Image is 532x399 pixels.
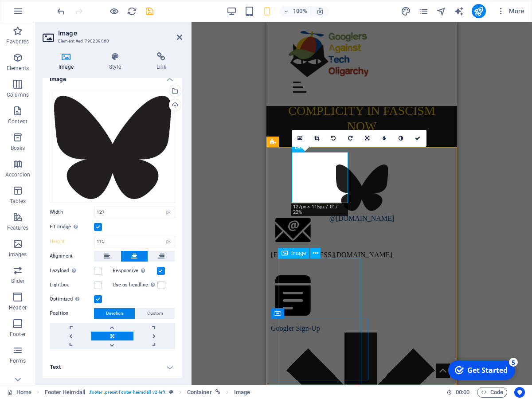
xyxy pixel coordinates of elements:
a: Rotate right 90° [342,130,359,147]
span: More [497,7,524,16]
span: . footer .preset-footer-heimdall-v2-left [89,387,166,398]
button: design [401,6,411,16]
a: Blur [376,130,393,147]
h4: Image [43,52,93,71]
p: Header [9,304,27,311]
span: Direction [106,308,123,319]
button: pages [419,6,429,16]
span: 00 00 [456,387,469,398]
button: Code [477,387,507,398]
a: Greyscale [393,130,410,147]
span: Click to select. Double-click to edit [187,387,212,398]
a: Crop mode [309,130,325,147]
label: Width [50,210,94,215]
i: Design (Ctrl+Alt+Y) [401,6,411,16]
span: Code [481,387,503,398]
button: Usercentrics [514,387,525,398]
label: Position [50,308,94,319]
nav: breadcrumb [45,387,250,398]
span: Custom [147,308,163,319]
button: undo [55,6,66,16]
label: Height [50,239,94,244]
p: Features [7,224,28,231]
button: save [144,6,155,16]
p: Favorites [6,38,29,45]
span: Click to select. Double-click to edit [45,387,85,398]
a: Select files from the file manager, stock photos, or upload file(s) [292,130,309,147]
h3: Element #ed-790239060 [58,37,164,45]
a: Change orientation [359,130,376,147]
label: Alignment [50,251,94,262]
i: Save (Ctrl+S) [145,6,155,16]
p: Accordion [5,171,30,178]
i: AI Writer [454,6,464,16]
span: Image [291,250,306,256]
p: Images [9,251,27,258]
i: On resize automatically adjust zoom level to fit chosen device. [316,7,324,15]
span: : [462,389,463,395]
p: Tables [10,198,26,205]
label: Lightbox [50,280,94,290]
p: Footer [10,331,26,338]
label: Use as headline [113,280,157,290]
a: Confirm ( Ctrl ⏎ ) [410,130,426,147]
p: Columns [7,91,29,98]
label: Fit image [50,222,94,232]
i: This element is linked [215,390,220,395]
p: Slider [11,278,25,285]
button: Direction [94,308,135,319]
h6: 100% [293,6,307,16]
p: Forms [10,357,26,364]
h6: Session time [446,387,470,398]
i: Undo: Change image (Ctrl+Z) [56,6,66,16]
button: Custom [135,308,175,319]
i: This element is a customizable preset [169,390,173,395]
div: Bluesky_Logo-thematicblack-M3ucw44YbPXDBQgSneMxdQ.png [50,92,175,203]
label: Lazyload [50,266,94,276]
button: Click here to leave preview mode and continue editing [109,6,119,16]
div: 5 [66,1,74,10]
button: publish [472,4,486,18]
button: navigator [436,6,447,16]
div: Get Started [24,8,64,18]
p: Content [8,118,27,125]
span: Click to select. Double-click to edit [234,387,250,398]
label: Responsive [113,266,157,276]
button: 100% [280,6,311,16]
p: Elements [7,65,29,72]
a: Click to cancel selection. Double-click to open Pages [7,387,31,398]
a: Rotate left 90° [325,130,342,147]
button: text_generator [454,6,465,16]
button: More [493,4,528,18]
i: Reload page [127,6,137,16]
h4: Text [43,356,182,378]
h2: Image [58,29,182,37]
a: @[DOMAIN_NAME] [4,140,186,202]
label: Optimized [50,294,94,305]
h4: Link [141,52,182,71]
a: Googler Sign-Up [4,239,186,321]
h4: Style [93,52,140,71]
p: Boxes [11,145,25,152]
button: reload [126,6,137,16]
div: Get Started 5 items remaining, 0% complete [5,4,72,23]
